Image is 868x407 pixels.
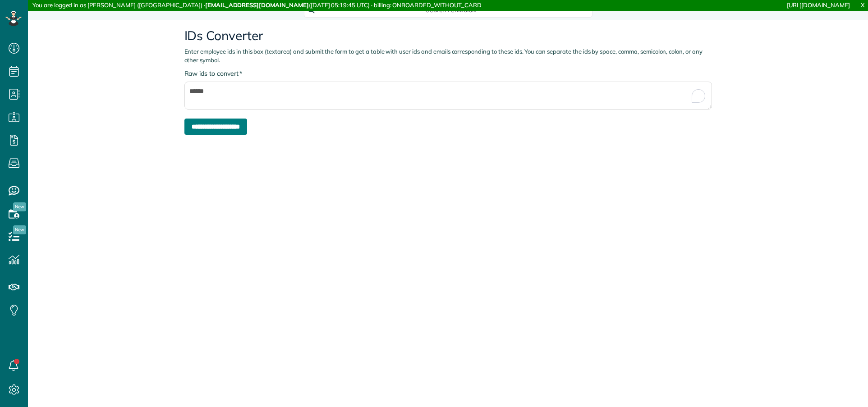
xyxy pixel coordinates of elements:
p: Enter employee ids in this box (textarea) and submit the form to get a table with user ids and em... [184,47,712,64]
textarea: To enrich screen reader interactions, please activate Accessibility in Grammarly extension settings [184,82,712,110]
span: New [13,225,26,234]
label: Raw ids to convert [184,69,243,78]
span: New [13,202,26,211]
strong: [EMAIL_ADDRESS][DOMAIN_NAME] [205,1,309,9]
h2: IDs Converter [184,29,712,43]
a: [URL][DOMAIN_NAME] [787,1,850,9]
